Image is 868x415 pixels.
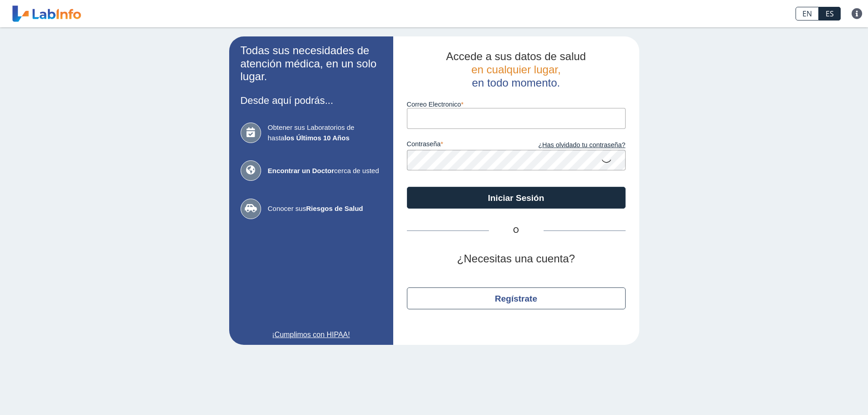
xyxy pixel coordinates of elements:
span: cerca de usted [268,166,382,176]
b: Riesgos de Salud [306,205,363,212]
span: Conocer sus [268,204,382,214]
a: ¿Has olvidado tu contraseña? [516,140,626,150]
button: Regístrate [407,287,626,309]
span: Obtener sus Laboratorios de hasta [268,123,382,143]
h2: ¿Necesitas una cuenta? [407,252,626,266]
h3: Desde aquí podrás... [241,95,382,106]
a: ¡Cumplimos con HIPAA! [241,329,382,340]
span: O [489,225,544,236]
span: Accede a sus datos de salud [446,50,586,62]
span: en todo momento. [472,77,560,89]
a: EN [796,7,819,20]
button: Iniciar Sesión [407,187,626,209]
a: ES [819,7,841,20]
label: Correo Electronico [407,101,626,108]
h2: Todas sus necesidades de atención médica, en un solo lugar. [241,44,382,83]
b: los Últimos 10 Años [284,134,349,142]
b: Encontrar un Doctor [268,167,334,174]
label: contraseña [407,140,516,150]
span: en cualquier lugar, [471,63,560,76]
